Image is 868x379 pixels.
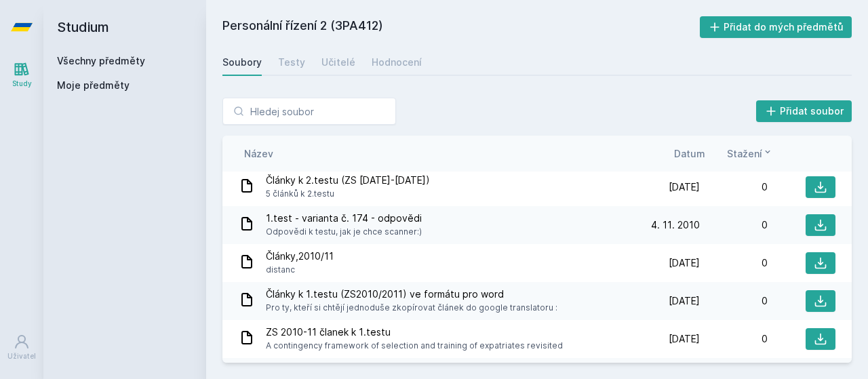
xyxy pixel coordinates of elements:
[57,79,130,92] span: Moje předměty
[700,16,852,38] button: Přidat do mých předmětů
[321,49,355,76] a: Učitelé
[266,325,563,339] span: ZS 2010-11 članek k 1.testu
[266,212,422,225] span: 1.test - varianta č. 174 - odpovědi
[57,55,145,66] a: Všechny předměty
[700,294,768,308] div: 0
[7,351,36,361] div: Uživatel
[278,56,305,69] div: Testy
[266,225,422,239] span: Odpovědi k testu, jak je chce scanner:)
[266,187,430,201] span: 5 článků k 2.testu
[266,250,334,263] span: Články,2010/11
[669,180,700,194] span: [DATE]
[3,54,41,96] a: Study
[700,332,768,346] div: 0
[669,256,700,270] span: [DATE]
[756,100,852,122] button: Přidat soubor
[700,218,768,232] div: 0
[266,339,563,353] span: A contingency framework of selection and training of expatriates revisited
[700,256,768,270] div: 0
[244,146,273,161] button: Název
[321,56,355,69] div: Učitelé
[3,327,41,368] a: Uživatel
[727,146,773,161] button: Stažení
[669,294,700,308] span: [DATE]
[222,49,262,76] a: Soubory
[266,301,557,315] span: Pro ty, kteří si chtějí jednoduše zkopírovat článek do google translatoru :
[266,287,557,301] span: Články k 1.testu (ZS2010/2011) ve formátu pro word
[12,79,32,89] div: Study
[651,218,700,232] span: 4. 11. 2010
[266,263,334,277] span: distanc
[669,332,700,346] span: [DATE]
[222,98,396,125] input: Hledej soubor
[727,146,762,161] span: Stažení
[372,49,422,76] a: Hodnocení
[372,56,422,69] div: Hodnocení
[278,49,305,76] a: Testy
[674,146,705,161] button: Datum
[700,180,768,194] div: 0
[222,16,700,38] h2: Personální řízení 2 (3PA412)
[266,174,430,187] span: Články k 2.testu (ZS [DATE]-[DATE])
[222,56,262,69] div: Soubory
